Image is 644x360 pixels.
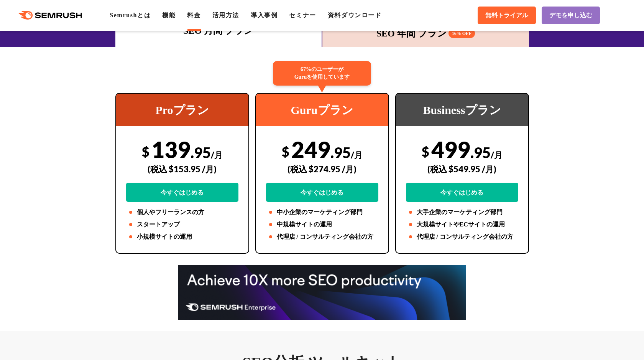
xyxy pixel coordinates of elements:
[351,150,363,160] span: /月
[142,144,149,159] span: $
[478,7,536,24] a: 無料トライアル
[116,94,248,126] div: Proプラン
[162,12,176,18] a: 機能
[266,155,378,183] div: (税込 $274.95 /月)
[266,232,378,241] li: 代理店 / コンサルティング会社の方
[485,12,528,20] span: 無料トライアル
[396,94,528,126] div: Businessプラン
[406,136,518,202] div: 499
[406,183,518,202] a: 今すぐはじめる
[406,208,518,217] li: 大手企業のマーケティング部門
[330,144,351,161] span: .95
[126,208,238,217] li: 個人やフリーランスの方
[491,150,503,160] span: /月
[187,12,200,18] a: 料金
[191,144,211,161] span: .95
[273,61,371,86] div: 67%のユーザーが Guruを使用しています
[266,136,378,202] div: 249
[266,208,378,217] li: 中小企業のマーケティング部門
[549,12,592,20] span: デモを申し込む
[251,12,278,18] a: 導入事例
[126,220,238,229] li: スタートアップ
[406,232,518,241] li: 代理店 / コンサルティング会社の方
[126,136,238,202] div: 139
[266,183,378,202] a: 今すぐはじめる
[212,12,239,18] a: 活用方法
[126,183,238,202] a: 今すぐはじめる
[328,12,382,18] a: 資料ダウンロード
[211,150,223,160] span: /月
[256,94,388,126] div: Guruプラン
[282,144,289,159] span: $
[406,155,518,183] div: (税込 $549.95 /月)
[126,232,238,241] li: 小規模サイトの運用
[110,12,151,18] a: Semrushとは
[266,220,378,229] li: 中規模サイトの運用
[422,144,429,159] span: $
[449,29,475,38] span: 16% OFF
[326,26,525,40] div: SEO 年間 プラン
[406,220,518,229] li: 大規模サイトやECサイトの運用
[126,155,238,183] div: (税込 $153.95 /月)
[470,144,491,161] span: .95
[289,12,316,18] a: セミナー
[542,7,600,24] a: デモを申し込む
